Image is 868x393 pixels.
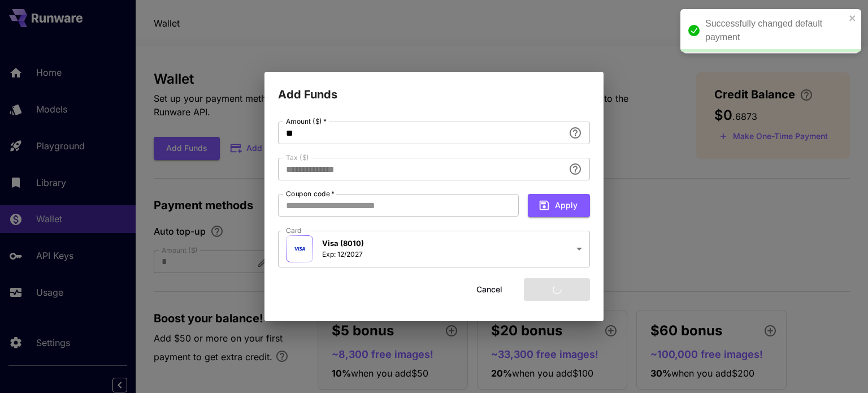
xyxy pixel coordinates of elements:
[322,238,364,249] p: Visa (8010)
[286,226,302,235] label: Card
[464,278,515,301] button: Cancel
[286,153,309,162] label: Tax ($)
[528,194,590,217] button: Apply
[286,189,335,198] label: Coupon code
[705,17,845,44] div: Successfully changed default payment
[286,116,327,126] label: Amount ($)
[849,14,857,23] button: close
[264,72,604,103] h2: Add Funds
[322,249,364,260] p: Exp: 12/2027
